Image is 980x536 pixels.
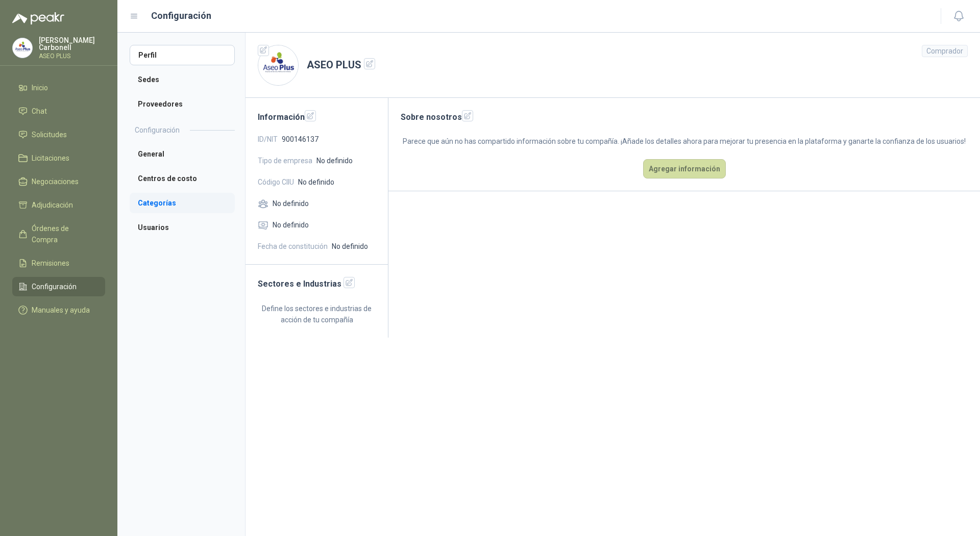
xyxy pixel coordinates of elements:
span: Licitaciones [32,152,69,164]
a: Remisiones [12,253,105,273]
a: Centros de costo [130,168,235,189]
button: Agregar información [643,159,726,178]
a: Sedes [130,69,235,90]
p: [PERSON_NAME] Carbonell [39,37,105,51]
a: General [130,144,235,164]
span: 900146137 [282,134,318,145]
div: Comprador [922,45,968,57]
h1: Configuración [151,9,211,23]
span: No definido [316,155,353,166]
a: Negociaciones [12,172,105,191]
span: Órdenes de Compra [32,223,95,245]
span: No definido [273,219,309,231]
span: Inicio [32,82,48,93]
a: Categorías [130,193,235,213]
span: Tipo de empresa [258,155,312,166]
a: Proveedores [130,94,235,114]
a: Solicitudes [12,125,105,144]
a: Manuales y ayuda [12,300,105,320]
span: Solicitudes [32,129,67,140]
span: Fecha de constitución [258,241,328,252]
span: Configuración [32,281,77,292]
span: No definido [298,176,334,188]
a: Chat [12,101,105,121]
h2: Información [258,110,376,123]
span: ID/NIT [258,134,278,145]
h2: Configuración [135,124,180,136]
span: Negociaciones [32,176,79,187]
h1: ASEO PLUS [307,57,375,73]
a: Usuarios [130,217,235,238]
a: Perfil [130,45,235,65]
img: Company Logo [13,38,32,58]
img: Logo peakr [12,12,64,24]
h2: Sectores e Industrias [258,277,376,290]
span: Adjudicación [32,199,73,211]
a: Configuración [12,277,105,296]
p: Define los sectores e industrias de acción de tu compañía [258,303,376,325]
a: Licitaciones [12,148,105,168]
span: Remisiones [32,258,69,269]
span: Manuales y ayuda [32,304,90,316]
span: Código CIIU [258,176,294,188]
span: Chat [32,106,47,117]
a: Inicio [12,78,105,97]
h2: Sobre nosotros [401,110,968,123]
a: Adjudicación [12,195,105,215]
img: Company Logo [258,45,298,85]
span: No definido [273,198,309,209]
span: No definido [332,241,368,252]
a: Órdenes de Compra [12,219,105,249]
p: ASEO PLUS [39,53,105,59]
p: Parece que aún no has compartido información sobre tu compañía. ¡Añade los detalles ahora para me... [401,136,968,147]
